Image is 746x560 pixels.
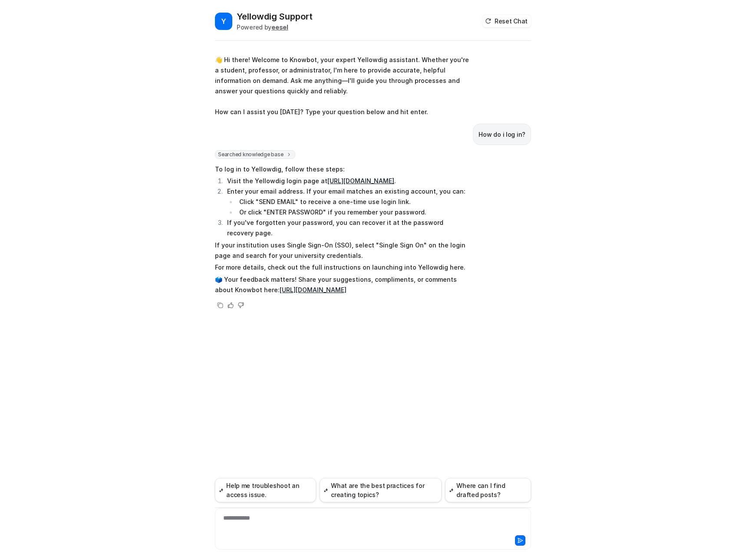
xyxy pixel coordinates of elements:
li: Or click "ENTER PASSWORD" if you remember your password. [237,207,469,217]
li: Click "SEND EMAIL" to receive a one-time use login link. [237,197,469,207]
button: Help me troubleshoot an access issue. [215,478,316,502]
span: Y [215,13,232,30]
a: [URL][DOMAIN_NAME] [327,177,394,184]
button: Reset Chat [482,15,531,27]
h2: Yellowdig Support [237,10,313,23]
b: eesel [271,23,288,31]
p: How do i log in? [479,129,525,140]
span: Searched knowledge base [215,150,295,159]
button: Where can I find drafted posts? [445,478,531,502]
p: 🗳️ Your feedback matters! Share your suggestions, compliments, or comments about Knowbot here: [215,274,469,295]
p: 👋 Hi there! Welcome to Knowbot, your expert Yellowdig assistant. Whether you're a student, profes... [215,55,469,117]
p: If your institution uses Single Sign-On (SSO), select "Single Sign On" on the login page and sear... [215,240,469,261]
p: For more details, check out the full instructions on launching into Yellowdig here. [215,262,469,273]
li: Visit the Yellowdig login page at . [224,176,469,186]
div: Powered by [237,23,313,32]
li: If you've forgotten your password, you can recover it at the password recovery page. [224,217,469,238]
li: Enter your email address. If your email matches an existing account, you can: [224,186,469,217]
a: [URL][DOMAIN_NAME] [280,286,347,293]
button: What are the best practices for creating topics? [320,478,442,502]
p: To log in to Yellowdig, follow these steps: [215,164,469,175]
